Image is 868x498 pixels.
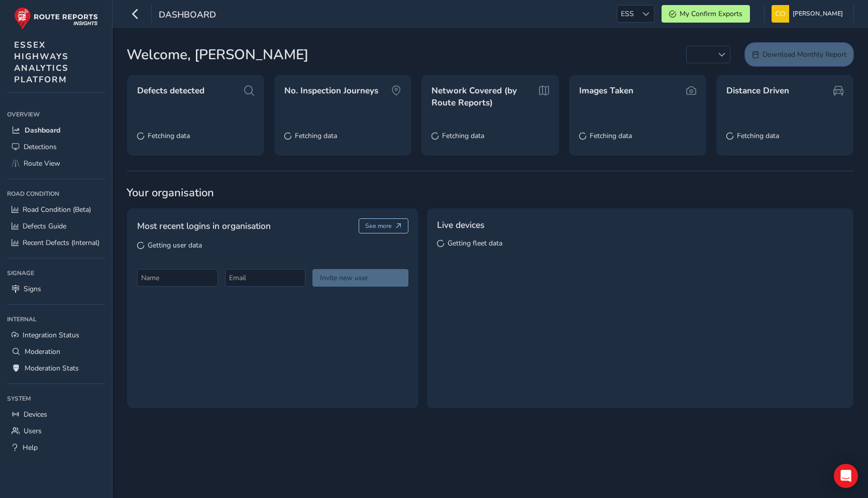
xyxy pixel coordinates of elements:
[834,464,858,488] div: Open Intercom Messenger
[24,159,60,168] span: Route View
[7,266,105,281] div: Signage
[7,439,105,456] a: Help
[127,185,854,200] span: Your organisation
[25,363,79,373] span: Moderation Stats
[25,347,60,356] span: Moderation
[579,85,633,97] span: Images Taken
[14,7,98,30] img: rr logo
[137,219,271,232] span: Most recent logins in organisation
[23,238,99,247] span: Recent Defects (Internal)
[7,107,105,122] div: Overview
[7,343,105,360] a: Moderation
[23,443,38,452] span: Help
[431,85,537,108] span: Network Covered (by Route Reports)
[23,205,91,214] span: Road Condition (Beta)
[7,155,105,172] a: Route View
[7,234,105,251] a: Recent Defects (Internal)
[148,240,202,250] span: Getting user data
[127,44,308,65] span: Welcome, [PERSON_NAME]
[7,406,105,423] a: Devices
[7,312,105,327] div: Internal
[662,5,750,23] button: My Confirm Exports
[24,284,41,294] span: Signs
[442,131,484,141] span: Fetching data
[772,5,789,23] img: diamond-layout
[7,139,105,155] a: Detections
[7,391,105,406] div: System
[284,85,378,97] span: No. Inspection Journeys
[7,360,105,377] a: Moderation Stats
[24,426,42,436] span: Users
[137,269,218,287] input: Name
[295,131,337,141] span: Fetching data
[7,201,105,218] a: Road Condition (Beta)
[437,218,484,231] span: Live devices
[359,218,408,233] button: See more
[365,222,392,230] span: See more
[772,5,846,23] button: [PERSON_NAME]
[7,218,105,234] a: Defects Guide
[737,131,779,141] span: Fetching data
[24,410,47,419] span: Devices
[726,85,789,97] span: Distance Driven
[137,85,204,97] span: Defects detected
[14,39,69,85] span: ESSEX HIGHWAYS ANALYTICS PLATFORM
[23,330,79,340] span: Integration Status
[148,131,190,141] span: Fetching data
[617,6,637,22] span: ESS
[793,5,843,23] span: [PERSON_NAME]
[7,186,105,201] div: Road Condition
[7,423,105,439] a: Users
[590,131,632,141] span: Fetching data
[7,122,105,139] a: Dashboard
[225,269,306,287] input: Email
[24,142,57,152] span: Detections
[448,238,502,248] span: Getting fleet data
[23,221,66,231] span: Defects Guide
[7,281,105,297] a: Signs
[680,9,742,19] span: My Confirm Exports
[159,9,216,23] span: Dashboard
[25,126,60,135] span: Dashboard
[7,327,105,343] a: Integration Status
